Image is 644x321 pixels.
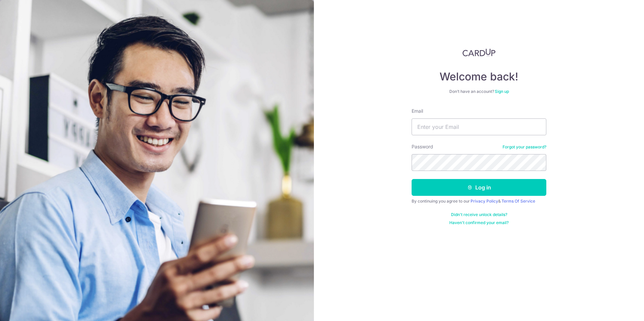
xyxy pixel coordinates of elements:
a: Didn't receive unlock details? [451,212,507,217]
a: Privacy Policy [471,199,498,204]
a: Sign up [495,89,509,94]
label: Password [412,143,433,150]
img: CardUp Logo [462,48,495,57]
label: Email [412,108,423,114]
div: Don’t have an account? [412,89,546,94]
h4: Welcome back! [412,70,546,83]
div: By continuing you agree to our & [412,199,546,204]
a: Terms Of Service [502,199,535,204]
a: Forgot your password? [503,144,546,150]
input: Enter your Email [412,118,546,135]
button: Log in [412,179,546,196]
a: Haven't confirmed your email? [449,220,509,225]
